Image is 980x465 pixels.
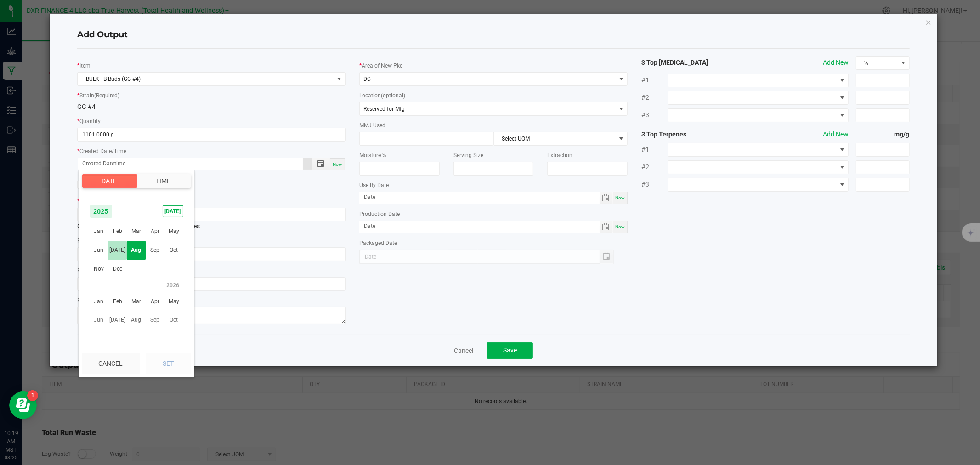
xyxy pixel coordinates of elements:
[94,92,119,99] span: (Required)
[615,195,625,200] span: Now
[77,296,140,305] label: Release Notes/Ref Field 3
[79,62,91,70] label: Item
[363,106,405,112] span: Reserved for Mfg
[127,222,146,241] span: Mar
[641,58,748,68] strong: 3 Top [MEDICAL_DATA]
[108,329,127,348] span: Dec
[90,292,108,311] td: 2026 Jan
[856,130,910,139] strong: mg/g
[668,178,849,192] span: NO DATA FOUND
[136,174,191,188] button: Time tab
[333,162,342,167] span: Now
[90,204,113,218] span: 2025
[312,158,330,170] span: Toggle popup
[108,241,127,260] td: 2025 Jul
[164,292,183,311] span: May
[146,241,164,260] td: 2025 Sep
[146,311,164,330] span: Sep
[547,151,572,159] label: Extraction
[108,311,127,330] span: [DATE]
[641,162,668,172] span: #2
[641,75,668,85] span: #1
[90,311,108,330] span: Jun
[164,241,183,260] span: Oct
[494,132,616,145] span: Select UOM
[600,221,613,233] span: Toggle calendar
[381,92,405,99] span: (optional)
[77,29,909,41] h4: Add Output
[823,130,849,139] button: Add New
[78,73,334,85] span: BULK - B Buds (GG #4)
[79,147,126,155] label: Created Date/Time
[856,57,898,69] span: %
[108,241,127,260] span: [DATE]
[359,181,389,189] label: Use By Date
[164,311,183,330] span: Oct
[108,311,127,330] td: 2026 Jul
[641,145,668,154] span: #1
[27,390,38,401] iframe: Resource center unread badge
[359,210,400,218] label: Production Date
[146,292,164,311] span: Apr
[359,221,600,232] input: Date
[90,329,108,348] td: 2026 Nov
[363,76,371,82] span: DC
[641,93,668,102] span: #2
[90,311,108,330] td: 2026 Jun
[600,192,613,204] span: Toggle calendar
[146,241,164,260] span: Sep
[615,224,625,229] span: Now
[79,117,101,125] label: Quantity
[359,91,405,100] label: Location
[453,151,483,159] label: Serving Size
[77,267,103,275] label: Ref Field 2
[359,121,385,130] label: MMJ Used
[668,108,849,122] span: NO DATA FOUND
[164,292,183,311] td: 2026 May
[77,103,96,110] span: GG #4
[487,342,533,359] button: Save
[164,241,183,260] td: 2025 Oct
[90,241,108,260] td: 2025 Jun
[127,311,146,330] span: Aug
[359,151,386,159] label: Moisture %
[127,292,146,311] span: Mar
[108,292,127,311] td: 2026 Feb
[146,311,164,330] td: 2026 Sep
[641,180,668,189] span: #3
[146,222,164,241] span: Apr
[163,205,183,217] span: [DATE]
[79,91,119,100] label: Strain
[146,222,164,241] td: 2025 Apr
[90,260,108,278] td: 2025 Nov
[668,143,849,157] span: NO DATA FOUND
[362,62,403,70] label: Area of New Pkg
[77,180,204,189] label: Production Batch
[503,346,517,354] span: Save
[108,222,127,241] span: Feb
[82,174,137,188] button: Date tab
[108,260,127,278] span: Dec
[90,260,108,278] span: Nov
[164,222,183,241] span: May
[77,208,346,231] div: Common Lot Number from Input Packages
[146,292,164,311] td: 2026 Apr
[90,222,108,241] span: Jan
[127,241,146,260] td: 2025 Aug
[90,278,183,292] th: 2026
[108,292,127,311] span: Feb
[9,391,37,419] iframe: Resource center
[127,222,146,241] td: 2025 Mar
[108,222,127,241] td: 2025 Feb
[164,222,183,241] td: 2025 May
[90,329,108,348] span: Nov
[82,353,140,374] button: Cancel
[127,292,146,311] td: 2026 Mar
[641,130,748,139] strong: 3 Top Terpenes
[90,292,108,311] span: Jan
[78,158,303,170] input: Created Datetime
[668,160,849,174] span: NO DATA FOUND
[641,110,668,120] span: #3
[668,74,849,87] span: NO DATA FOUND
